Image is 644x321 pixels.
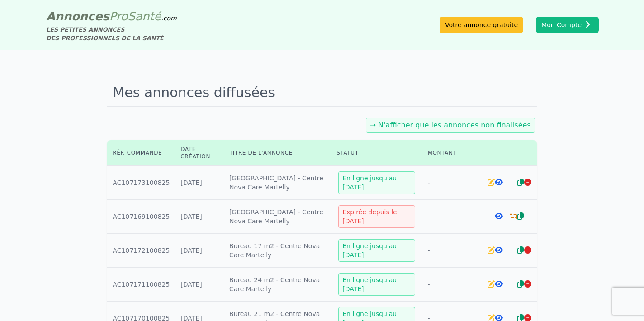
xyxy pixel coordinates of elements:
span: Pro [109,9,128,23]
td: - [422,234,483,268]
td: [GEOGRAPHIC_DATA] - Centre Nova Care Martelly [224,166,331,200]
td: AC107169100825 [107,200,175,234]
i: Renouveler la commande [510,212,518,220]
td: - [422,166,483,200]
i: Voir l'annonce [495,212,503,220]
td: [DATE] [175,166,224,200]
td: AC107172100825 [107,234,175,268]
td: Bureau 24 m2 - Centre Nova Care Martelly [224,268,331,302]
i: Editer l'annonce [488,246,495,254]
th: Réf. commande [107,140,175,166]
button: Mon Compte [536,17,599,33]
i: Voir l'annonce [495,179,503,186]
i: Editer l'annonce [488,179,495,186]
span: Santé [128,9,161,23]
td: AC107171100825 [107,268,175,302]
td: [DATE] [175,268,224,302]
div: En ligne jusqu'au [DATE] [338,273,415,296]
div: En ligne jusqu'au [DATE] [338,239,415,262]
i: Dupliquer l'annonce [517,179,524,186]
td: - [422,268,483,302]
a: AnnoncesProSanté.com [46,9,177,23]
i: Dupliquer l'annonce [517,212,524,220]
th: Date création [175,140,224,166]
th: Titre de l'annonce [224,140,331,166]
span: Annonces [46,9,109,23]
i: Dupliquer l'annonce [517,246,524,254]
i: Dupliquer l'annonce [517,280,524,288]
td: AC107173100825 [107,166,175,200]
h1: Mes annonces diffusées [107,79,536,107]
td: [DATE] [175,200,224,234]
td: Bureau 17 m2 - Centre Nova Care Martelly [224,234,331,268]
a: Votre annonce gratuite [440,17,523,33]
i: Arrêter la diffusion de l'annonce [524,246,531,254]
td: [GEOGRAPHIC_DATA] - Centre Nova Care Martelly [224,200,331,234]
div: Expirée depuis le [DATE] [338,205,415,228]
div: LES PETITES ANNONCES DES PROFESSIONNELS DE LA SANTÉ [46,25,177,42]
i: Voir l'annonce [495,280,503,288]
a: → N'afficher que les annonces non finalisées [370,121,531,129]
i: Arrêter la diffusion de l'annonce [524,280,531,288]
span: .com [161,14,176,22]
td: [DATE] [175,234,224,268]
div: En ligne jusqu'au [DATE] [338,171,415,194]
i: Arrêter la diffusion de l'annonce [524,179,531,186]
th: Montant [422,140,483,166]
th: Statut [331,140,422,166]
i: Voir l'annonce [495,246,503,254]
i: Editer l'annonce [488,280,495,288]
td: - [422,200,483,234]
